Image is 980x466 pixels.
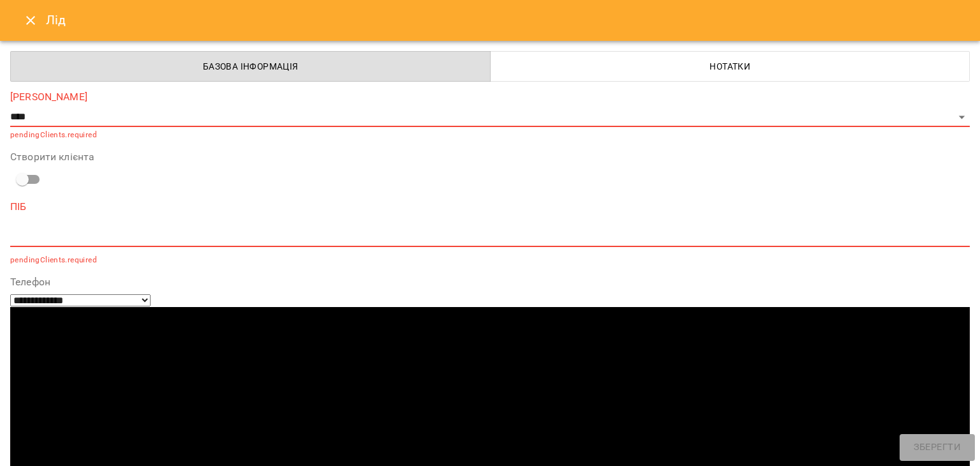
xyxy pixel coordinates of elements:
[10,254,970,267] p: pendingClients.required
[10,51,491,82] button: Базова інформація
[10,277,970,287] label: Телефон
[10,152,970,162] label: Створити клієнта
[10,92,970,102] label: [PERSON_NAME]
[46,10,965,30] h6: Лід
[19,59,483,74] span: Базова інформація
[10,202,970,212] label: ПІБ
[490,51,970,82] button: Нотатки
[10,294,151,306] select: Phone number country
[15,5,46,36] button: Close
[498,59,963,74] span: Нотатки
[10,129,970,142] p: pendingClients.required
